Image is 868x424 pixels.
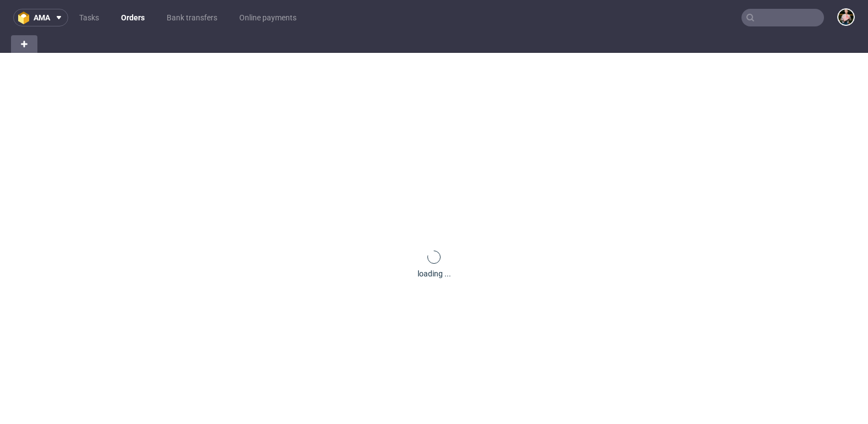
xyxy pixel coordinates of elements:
a: Orders [114,9,151,26]
a: Tasks [73,9,106,26]
a: Bank transfers [160,9,224,26]
a: Online payments [233,9,303,26]
span: ama [34,14,50,21]
img: Marta Tomaszewska [838,9,854,25]
img: logo [18,12,34,24]
div: loading ... [417,268,451,279]
button: ama [13,9,68,26]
